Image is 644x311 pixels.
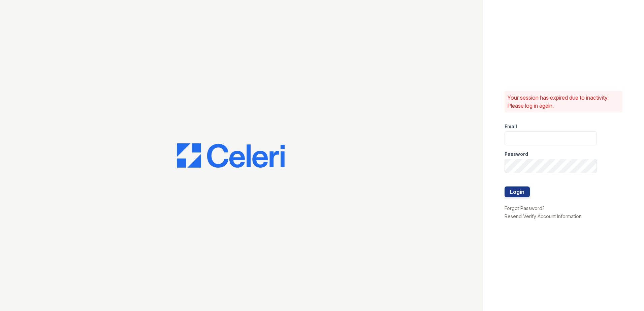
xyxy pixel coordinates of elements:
[505,151,528,158] label: Password
[505,213,582,219] a: Resend Verify Account Information
[505,123,517,130] label: Email
[177,143,285,168] img: CE_Logo_Blue-a8612792a0a2168367f1c8372b55b34899dd931a85d93a1a3d3e32e68fde9ad4.png
[505,205,545,211] a: Forgot Password?
[505,186,530,197] button: Login
[507,94,620,110] p: Your session has expired due to inactivity. Please log in again.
